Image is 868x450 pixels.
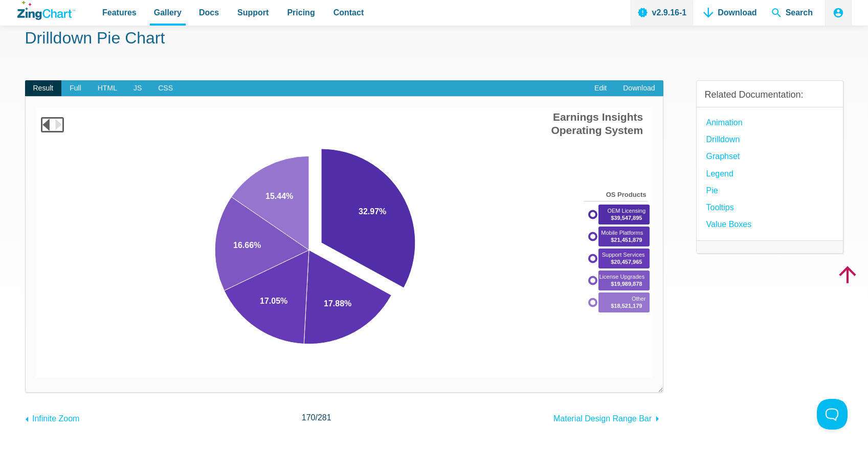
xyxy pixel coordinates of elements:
iframe: Toggle Customer Support [817,399,848,430]
a: ZingChart Logo. Click to return to the homepage [17,1,75,20]
span: Result [25,80,62,97]
a: Legend [706,167,733,181]
a: Download [615,80,663,97]
a: Tooltips [706,200,734,214]
h1: Drilldown Pie Chart [25,28,843,51]
span: Material Design Range Bar [553,414,652,423]
span: JS [125,80,150,97]
span: HTML [90,80,125,97]
a: Drilldown [706,132,740,146]
span: Full [61,80,90,97]
a: Material Design Range Bar [553,409,663,425]
span: Docs [199,6,219,19]
a: Pie [706,184,718,197]
span: Features [102,6,137,19]
a: Infinite Zoom [25,409,80,425]
span: 170 [302,413,316,422]
span: Pricing [287,6,315,19]
a: Edit [586,80,615,97]
span: CSS [150,80,181,97]
span: Gallery [154,6,182,19]
span: 281 [318,413,331,422]
span: Infinite Zoom [32,414,79,423]
a: Value Boxes [706,217,752,231]
a: Animation [706,116,743,129]
a: Graphset [706,149,740,163]
h3: Related Documentation: [705,89,835,101]
span: / [302,411,331,424]
span: Contact [333,6,364,19]
span: Support [237,6,269,19]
